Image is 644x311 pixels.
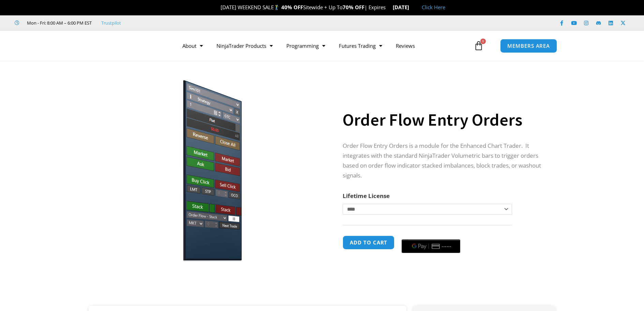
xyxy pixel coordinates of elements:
strong: 70% OFF [343,4,364,11]
img: 🏭 [409,5,415,10]
a: MEMBERS AREA [500,39,557,53]
p: Order Flow Entry Orders is a module for the Enhanced Chart Trader. It integrates with the standar... [343,141,542,181]
span: [DATE] WEEKEND SALE Sitewide + Up To | Expires [213,4,392,11]
label: Lifetime License [343,192,390,200]
button: Buy with GPay [402,239,460,253]
a: Trustpilot [101,19,121,27]
a: Futures Trading [332,38,389,54]
text: •••••• [442,244,452,249]
strong: 40% OFF [281,4,303,11]
img: 🏌️‍♂️ [274,5,279,10]
button: Add to cart [343,236,394,250]
span: 0 [480,39,486,44]
a: Programming [280,38,332,54]
a: Reviews [389,38,422,54]
span: Mon - Fri: 8:00 AM – 6:00 PM EST [25,19,92,27]
nav: Menu [176,38,472,54]
a: Clear options [343,218,353,223]
a: About [176,38,210,54]
a: 0 [464,36,494,56]
h1: Order Flow Entry Orders [343,108,542,132]
strong: [DATE] [393,4,415,11]
img: 🎉 [215,5,220,10]
iframe: Secure payment input frame [400,235,462,235]
img: ⌛ [386,5,391,10]
img: orderflow entry [98,73,317,261]
a: NinjaTrader Products [210,38,280,54]
img: LogoAI | Affordable Indicators – NinjaTrader [78,33,151,58]
span: MEMBERS AREA [507,43,550,48]
a: Click Here [422,4,445,11]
